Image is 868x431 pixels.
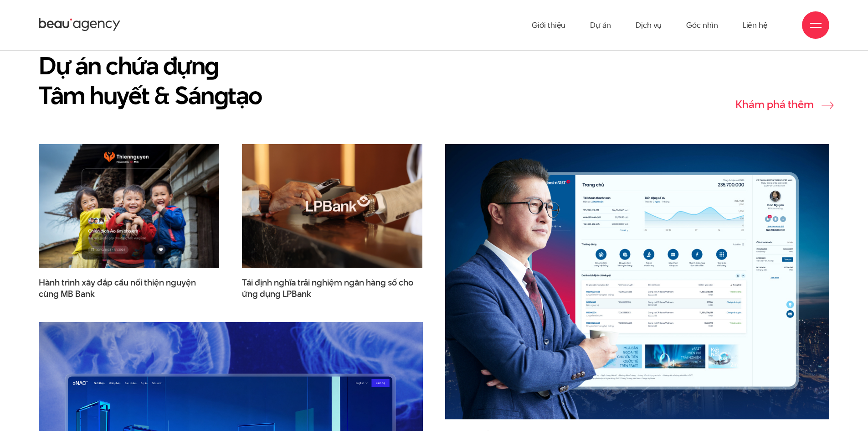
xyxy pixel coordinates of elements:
[39,288,95,300] span: cùng MB Bank
[242,277,422,300] a: Tái định nghĩa trải nghiệm ngân hàng số choứng dụng LPBank
[39,277,219,300] a: Hành trình xây đắp cầu nối thiện nguyệncùng MB Bank
[242,288,311,300] span: ứng dụng LPBank
[39,277,219,300] span: Hành trình xây đắp cầu nối thiện nguyện
[242,277,422,300] span: Tái định nghĩa trải nghiệm ngân hàng số cho
[735,99,829,110] a: Khám phá thêm
[214,78,228,112] en: g
[39,51,262,110] h2: Dự án chứa đựn Tâm huyết & Sán tạo
[205,48,219,83] en: g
